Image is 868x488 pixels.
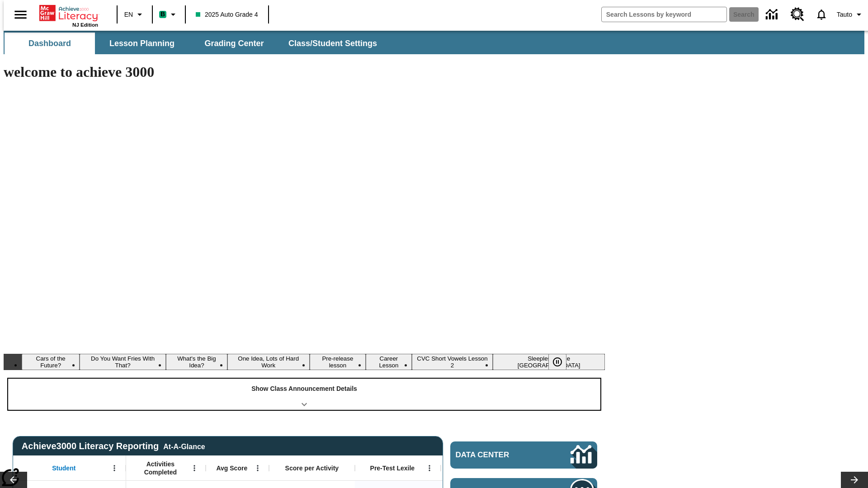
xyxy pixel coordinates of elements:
div: Show Class Announcement Details [8,379,600,410]
span: NJ Edition [72,22,98,28]
span: Pre-Test Lexile [370,464,415,472]
button: Slide 4 One Idea, Lots of Hard Work [227,354,310,370]
h1: welcome to achieve 3000 [4,64,605,80]
span: Tauto [837,10,852,19]
span: Achieve3000 Literacy Reporting [22,441,205,451]
span: Student [52,464,75,472]
button: Open Menu [423,461,436,475]
div: SubNavbar [4,31,864,54]
input: search field [602,7,726,22]
button: Slide 5 Pre-release lesson [310,354,366,370]
span: Avg Score [216,464,247,472]
button: Lesson Planning [97,33,187,54]
button: Slide 3 What's the Big Idea? [166,354,227,370]
a: Home [39,4,98,22]
span: EN [124,10,133,19]
button: Lesson carousel, Next [841,472,868,488]
button: Pause [548,354,566,370]
span: B [160,9,165,20]
div: At-A-Glance [163,441,205,451]
button: Slide 7 CVC Short Vowels Lesson 2 [412,354,493,370]
button: Open Menu [108,461,121,475]
button: Open side menu [7,1,34,28]
button: Slide 2 Do You Want Fries With That? [80,354,166,370]
button: Grading Center [189,33,279,54]
button: Slide 6 Career Lesson [366,354,411,370]
span: Activities Completed [131,460,190,476]
button: Language: EN, Select a language [120,6,149,23]
button: Open Menu [188,461,201,475]
span: Data Center [456,450,540,460]
span: Score per Activity [285,464,339,472]
a: Data Center [760,2,785,27]
div: Home [39,3,98,28]
button: Open Menu [251,461,264,475]
button: Boost Class color is mint green. Change class color [156,6,182,23]
button: Class/Student Settings [281,33,384,54]
button: Dashboard [5,33,95,54]
a: Data Center [450,441,597,469]
p: Show Class Announcement Details [251,384,357,394]
button: Slide 1 Cars of the Future? [22,354,80,370]
span: 2025 Auto Grade 4 [196,10,258,19]
button: Slide 8 Sleepless in the Animal Kingdom [493,354,605,370]
a: Notifications [810,3,833,26]
div: Pause [548,354,576,370]
a: Resource Center, Will open in new tab [785,2,810,27]
button: Profile/Settings [833,6,868,23]
div: SubNavbar [4,33,385,54]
